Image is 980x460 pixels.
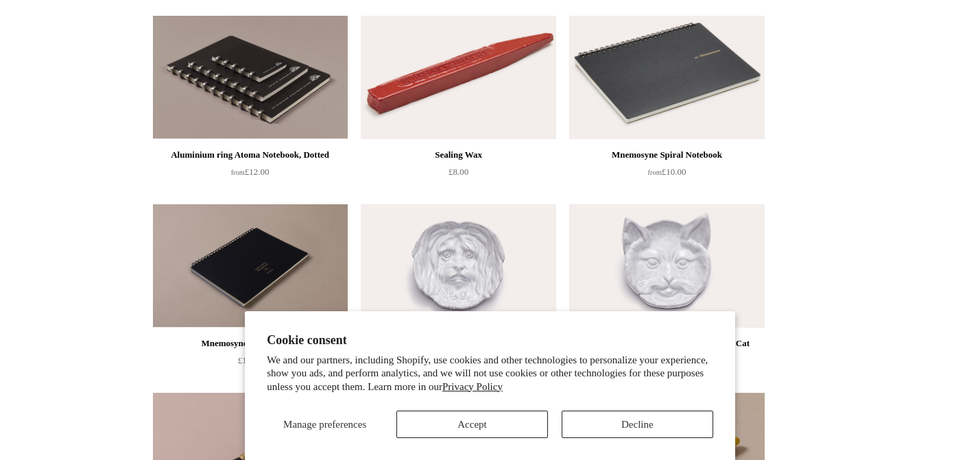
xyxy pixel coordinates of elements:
a: Sealing Wax Sealing Wax [361,16,555,139]
h2: Cookie consent [267,333,713,348]
span: £8.00 [449,167,468,177]
a: Aluminium ring Atoma Notebook, Dotted Aluminium ring Atoma Notebook, Dotted [153,16,348,139]
p: We and our partners, including Shopify, use cookies and other technologies to personalize your ex... [267,354,713,394]
img: Astier de Villatte x John Derian, Dog Trinket Dish [361,204,555,328]
span: £15.00 [238,355,263,365]
img: Aluminium ring Atoma Notebook, Dotted [153,16,348,139]
img: Mnemosyne Spiral Notebook [569,16,764,139]
img: Sealing Wax [361,16,555,139]
a: Mnemosyne A4 Notebook Mnemosyne A4 Notebook [153,204,348,328]
a: Sealing Wax £8.00 [361,147,555,203]
a: Mnemosyne A4 Notebook £15.00 [153,335,348,391]
img: Mnemosyne A4 Notebook [153,204,348,328]
span: £12.00 [231,167,270,177]
div: Mnemosyne Spiral Notebook [573,147,761,163]
button: Manage preferences [267,411,383,438]
a: Privacy Policy [442,381,503,392]
span: from [231,169,245,176]
button: Accept [396,411,548,438]
a: Mnemosyne Spiral Notebook from£10.00 [569,147,764,203]
img: Astier de Villatte x John Derian, Cat Trinket Dish [569,204,764,328]
span: Manage preferences [283,419,366,430]
button: Decline [562,411,713,438]
span: from [648,169,662,176]
div: Aluminium ring Atoma Notebook, Dotted [156,147,344,163]
a: Mnemosyne Spiral Notebook Mnemosyne Spiral Notebook [569,16,764,139]
div: Sealing Wax [364,147,552,163]
span: £10.00 [648,167,686,177]
a: Astier de Villatte x John Derian, Dog Trinket Dish Astier de Villatte x John Derian, Dog Trinket ... [361,204,555,328]
a: Astier de Villatte x John Derian, Cat Trinket Dish Astier de Villatte x John Derian, Cat Trinket ... [569,204,764,328]
a: Aluminium ring Atoma Notebook, Dotted from£12.00 [153,147,348,203]
div: Mnemosyne A4 Notebook [156,335,344,352]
